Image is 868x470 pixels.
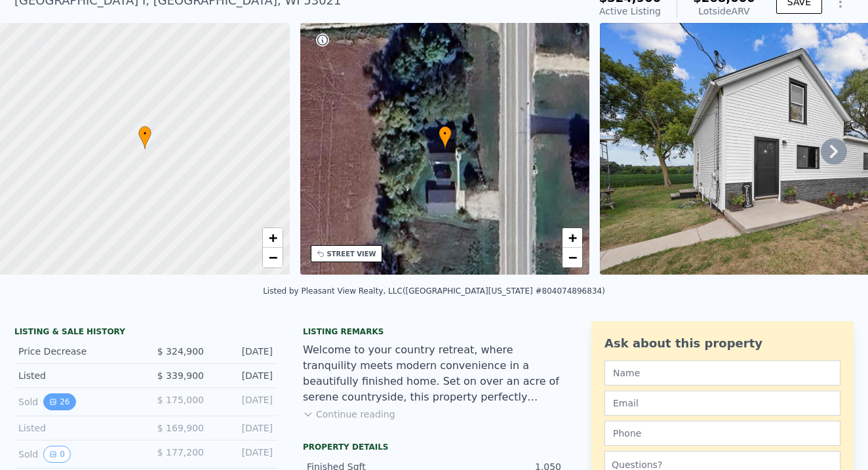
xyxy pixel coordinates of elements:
[14,326,277,340] div: LISTING & SALE HISTORY
[439,126,452,149] div: •
[303,442,565,452] div: Property details
[303,342,565,405] div: Welcome to your country retreat, where tranquility meets modern convenience in a beautifully fini...
[604,361,840,385] input: Name
[43,393,75,410] button: View historical data
[18,446,135,463] div: Sold
[214,345,273,358] div: [DATE]
[303,326,565,337] div: Listing remarks
[568,249,577,265] span: −
[303,408,395,421] button: Continue reading
[214,369,273,382] div: [DATE]
[138,128,151,140] span: •
[439,128,452,140] span: •
[604,334,840,353] div: Ask about this property
[327,249,376,259] div: STREET VIEW
[263,286,605,296] div: Listed by Pleasant View Realty, LLC ([GEOGRAPHIC_DATA][US_STATE] #804074896834)
[157,395,204,405] span: $ 175,000
[18,345,135,358] div: Price Decrease
[263,228,283,248] a: Zoom in
[157,370,204,381] span: $ 339,900
[18,393,135,410] div: Sold
[18,421,135,435] div: Listed
[214,421,273,435] div: [DATE]
[268,229,277,246] span: +
[157,447,204,458] span: $ 177,200
[214,393,273,410] div: [DATE]
[599,6,661,16] span: Active Listing
[18,369,135,382] div: Listed
[268,249,277,265] span: −
[214,446,273,463] div: [DATE]
[157,346,204,357] span: $ 324,900
[568,229,577,246] span: +
[562,228,582,248] a: Zoom in
[138,126,151,149] div: •
[562,248,582,267] a: Zoom out
[604,421,840,446] input: Phone
[693,5,755,18] div: Lotside ARV
[604,391,840,416] input: Email
[157,423,204,433] span: $ 169,900
[263,248,283,267] a: Zoom out
[43,446,71,463] button: View historical data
